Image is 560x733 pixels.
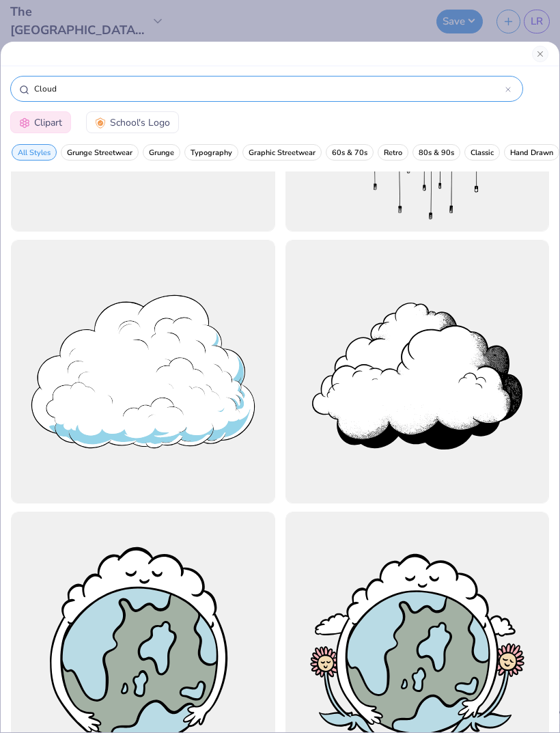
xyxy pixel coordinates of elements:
span: Grunge Streetwear [67,148,132,158]
button: School's LogoSchool's Logo [86,111,179,133]
button: filter button [378,144,408,161]
span: Classic [471,148,494,158]
button: filter button [61,144,139,161]
span: Grunge [149,148,174,158]
span: Hand Drawn [510,148,553,158]
button: filter button [184,144,238,161]
span: 60s & 70s [332,148,367,158]
span: All Styles [18,148,51,158]
button: filter button [464,144,500,161]
button: filter button [242,144,322,161]
button: Close [532,46,548,62]
span: Typography [191,148,232,158]
img: Clipart [19,117,30,128]
button: filter button [412,144,460,161]
button: filter button [504,144,559,161]
button: filter button [143,144,180,161]
span: 80s & 90s [419,148,454,158]
button: filter button [326,144,374,161]
input: Try "Stars" [33,82,505,96]
span: School's Logo [110,115,170,130]
span: Graphic Streetwear [249,148,316,158]
img: School's Logo [95,117,106,128]
button: ClipartClipart [10,111,71,133]
button: filter button [12,144,57,161]
span: Retro [384,148,402,158]
span: Clipart [34,115,62,130]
